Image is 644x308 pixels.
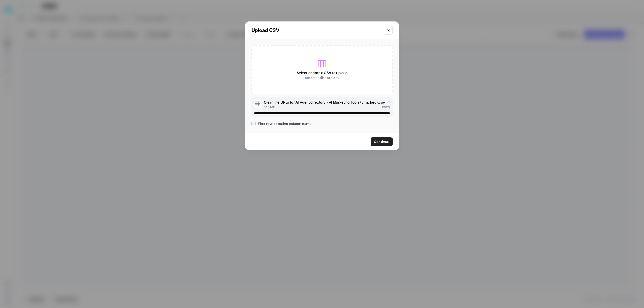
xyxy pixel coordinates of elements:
span: 100 % [382,105,390,110]
span: Select or drop a CSV to upload [297,70,347,75]
button: Close modal [384,26,393,35]
h2: Upload CSV [251,27,381,34]
span: 5.16 MB [264,105,275,110]
button: Continue [371,137,393,146]
span: First row contains column names. [258,121,314,126]
span: Clean the URLs for AI Agent directory - AI Marketing Tools (Enriched).csv [264,100,385,105]
span: Continue [374,139,389,144]
span: accepted files are .csv [305,75,339,80]
input: First row contains column names. [251,122,256,126]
